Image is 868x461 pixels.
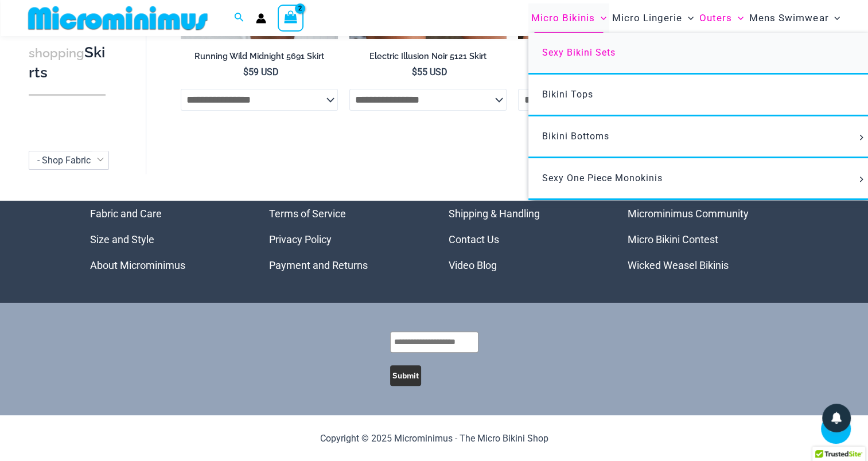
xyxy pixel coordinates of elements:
[449,208,540,220] a: Shipping & Handling
[449,201,600,278] nav: Menu
[269,259,368,271] a: Payment and Returns
[29,151,109,170] span: - Shop Fabric Type
[612,3,682,33] span: Micro Lingerie
[269,201,420,278] aside: Footer Widget 2
[269,208,346,220] a: Terms of Service
[90,208,162,220] a: Fabric and Care
[90,201,241,278] aside: Footer Widget 1
[269,233,332,245] a: Privacy Policy
[90,430,779,447] p: Copyright © 2025 Microminimus - The Micro Bikini Shop
[528,3,609,33] a: Micro BikinisMenu ToggleMenu Toggle
[256,13,266,24] a: Account icon link
[628,201,779,278] aside: Footer Widget 4
[412,67,417,77] span: $
[595,3,606,33] span: Menu Toggle
[349,51,507,66] a: Electric Illusion Noir 5121 Skirt
[542,131,609,142] span: Bikini Bottoms
[29,46,84,60] span: shopping
[855,135,867,140] span: Menu Toggle
[628,233,718,245] a: Micro Bikini Contest
[243,67,248,77] span: $
[628,208,749,220] a: Microminimus Community
[181,51,338,66] a: Running Wild Midnight 5691 Skirt
[278,5,304,31] a: View Shopping Cart, 2 items
[542,47,616,58] span: Sexy Bikini Sets
[349,51,507,62] h2: Electric Illusion Noir 5121 Skirt
[24,5,212,31] img: MM SHOP LOGO FLAT
[855,177,867,182] span: Menu Toggle
[29,43,106,83] h3: Skirts
[181,51,338,62] h2: Running Wild Midnight 5691 Skirt
[269,201,420,278] nav: Menu
[682,3,694,33] span: Menu Toggle
[732,3,744,33] span: Menu Toggle
[37,155,112,166] span: - Shop Fabric Type
[542,89,593,100] span: Bikini Tops
[746,3,843,33] a: Mens SwimwearMenu ToggleMenu Toggle
[29,152,108,170] span: - Shop Fabric Type
[390,365,421,386] button: Submit
[628,259,729,271] a: Wicked Weasel Bikinis
[412,67,447,77] bdi: 55 USD
[518,51,675,66] a: Bahama Club Sky 5404 Skirt
[531,3,595,33] span: Micro Bikinis
[527,2,845,34] nav: Site Navigation
[542,173,663,183] span: Sexy One Piece Monokinis
[449,201,600,278] aside: Footer Widget 3
[749,3,828,33] span: Mens Swimwear
[90,201,241,278] nav: Menu
[90,233,154,245] a: Size and Style
[609,3,696,33] a: Micro LingerieMenu ToggleMenu Toggle
[449,233,499,245] a: Contact Us
[234,11,244,25] a: Search icon link
[243,67,279,77] bdi: 59 USD
[696,3,746,33] a: OutersMenu ToggleMenu Toggle
[628,201,779,278] nav: Menu
[449,259,497,271] a: Video Blog
[699,3,732,33] span: Outers
[828,3,840,33] span: Menu Toggle
[90,259,185,271] a: About Microminimus
[518,51,675,62] h2: Bahama Club Sky 5404 Skirt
